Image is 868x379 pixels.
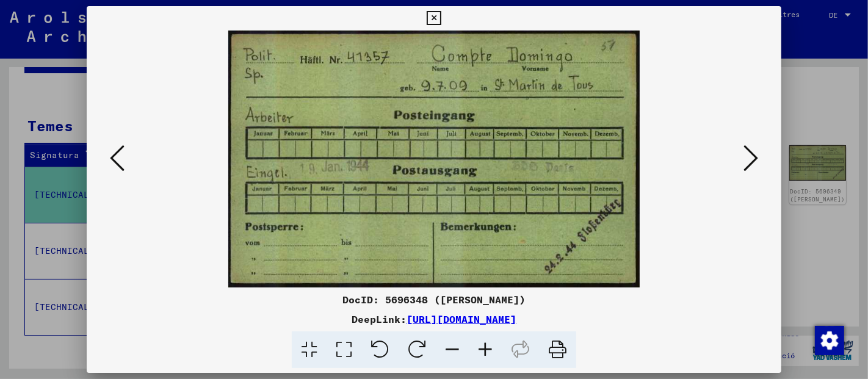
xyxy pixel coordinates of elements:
[352,313,407,325] font: DeepLink:
[815,326,844,355] img: Canviar el consentiment
[407,313,516,325] a: [URL][DOMAIN_NAME]
[814,325,844,355] div: Canviar el consentiment
[128,31,740,287] img: 001.jpg
[342,294,526,306] font: DocID: 5696348 ([PERSON_NAME])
